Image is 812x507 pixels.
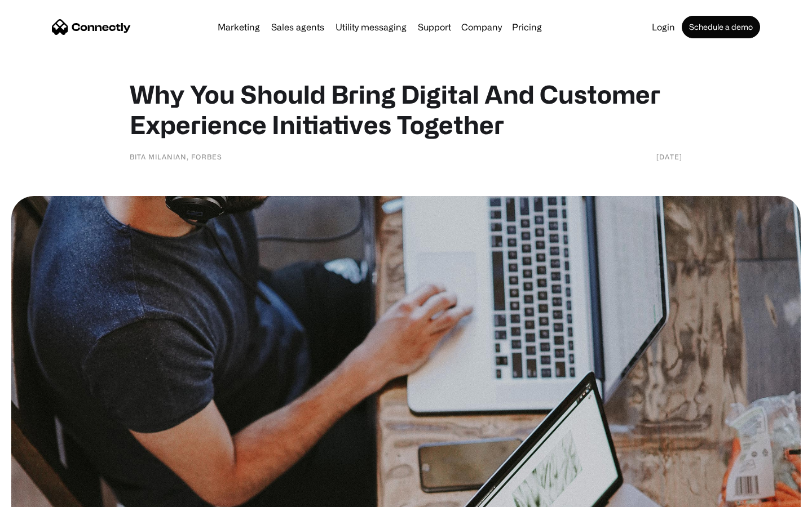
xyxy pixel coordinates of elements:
[461,19,502,35] div: Company
[647,23,679,32] a: Login
[213,23,264,32] a: Marketing
[52,19,131,35] a: home
[331,23,411,32] a: Utility messaging
[656,151,682,162] div: [DATE]
[130,151,222,162] div: Bita Milanian, Forbes
[507,23,546,32] a: Pricing
[413,23,456,32] a: Support
[130,79,682,140] h1: Why You Should Bring Digital And Customer Experience Initiatives Together
[682,16,760,38] a: Schedule a demo
[11,487,68,503] aside: Language selected: English
[23,487,68,503] ul: Language list
[267,23,329,32] a: Sales agents
[458,19,505,35] div: Company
